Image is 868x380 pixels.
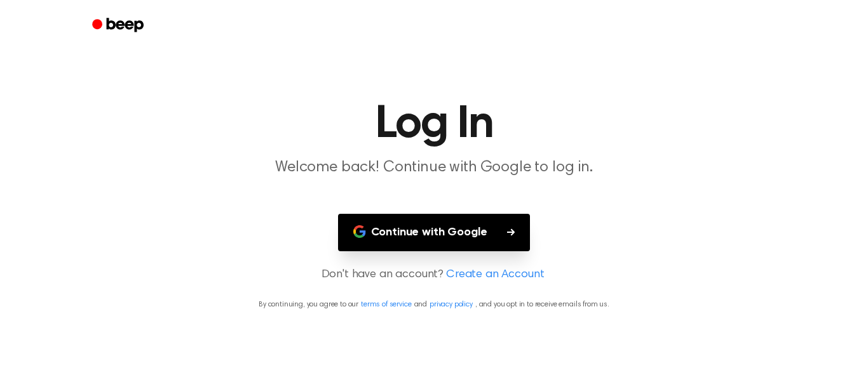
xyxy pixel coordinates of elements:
[15,266,853,284] p: Don't have an account?
[190,157,678,178] p: Welcome back! Continue with Google to log in.
[15,299,853,310] p: By continuing, you agree to our and , and you opt in to receive emails from us.
[109,102,759,147] h1: Log In
[83,13,155,38] a: Beep
[446,266,544,284] a: Create an Account
[430,301,473,308] a: privacy policy
[338,214,531,251] button: Continue with Google
[361,301,411,308] a: terms of service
